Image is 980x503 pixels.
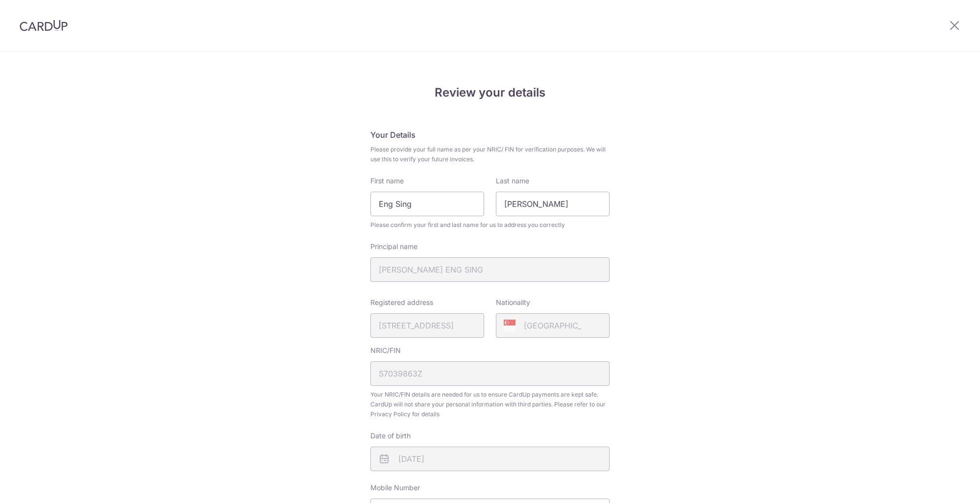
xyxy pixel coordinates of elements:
[370,242,417,251] label: Principal name
[20,20,68,31] img: CardUp
[370,176,404,186] label: First name
[370,192,484,216] input: First Name
[370,346,401,355] label: NRIC/FIN
[370,129,610,141] h5: Your Details
[496,298,530,307] label: Nationality
[370,483,420,493] label: Mobile Number
[370,145,610,164] span: Please provide your full name as per your NRIC/ FIN for verification purposes. We will use this t...
[496,192,610,216] input: Last name
[370,390,610,419] span: Your NRIC/FIN details are needed for us to ensure CardUp payments are kept safe. CardUp will not ...
[370,298,433,307] label: Registered address
[370,220,610,230] span: Please confirm your first and last name for us to address you correctly
[370,431,411,441] label: Date of birth
[370,84,610,101] h4: Review your details
[496,176,529,186] label: Last name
